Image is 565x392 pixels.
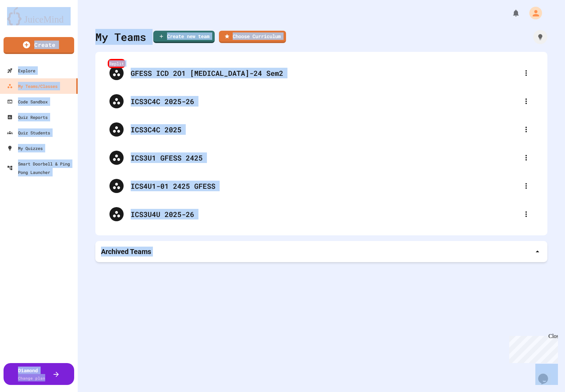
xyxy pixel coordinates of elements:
[4,37,74,54] a: Create
[533,30,547,44] div: How it works
[7,159,75,176] div: Smart Doorbell & Ping Pong Launcher
[131,96,519,107] div: ICS3C4C 2025-26
[102,172,540,200] div: ICS4U1-01 2425 GFESS
[95,29,146,45] div: My Teams
[506,333,558,363] iframe: chat widget
[153,31,215,43] a: Create new team
[499,7,522,19] div: My Notifications
[131,68,519,78] div: GFESS ICD 2O1 [MEDICAL_DATA]-24 Sem2
[7,97,48,106] div: Code Sandbox
[131,124,519,135] div: ICS3C4C 2025
[131,209,519,219] div: ICS3U4U 2025-26
[7,66,35,75] div: Explore
[7,82,58,90] div: My Teams/Classes
[108,59,125,68] div: Replit
[131,181,519,191] div: ICS4U1-01 2425 GFESS
[4,363,74,385] button: DiamondChange plan
[522,5,544,21] div: My Account
[101,247,151,257] p: Archived Teams
[535,364,558,385] iframe: chat widget
[102,200,540,228] div: ICS3U4U 2025-26
[18,367,45,381] div: Diamond
[7,113,48,121] div: Quiz Reports
[18,375,45,381] span: Change plan
[219,31,286,43] a: Choose Curriculum
[102,115,540,144] div: ICS3C4C 2025
[3,3,49,45] div: Chat with us now!Close
[7,144,43,152] div: My Quizzes
[102,87,540,115] div: ICS3C4C 2025-26
[131,152,519,163] div: ICS3U1 GFESS 2425
[102,59,540,87] div: ReplitGFESS ICD 2O1 [MEDICAL_DATA]-24 Sem2
[7,128,50,137] div: Quiz Students
[102,144,540,172] div: ICS3U1 GFESS 2425
[7,7,71,25] img: logo-orange.svg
